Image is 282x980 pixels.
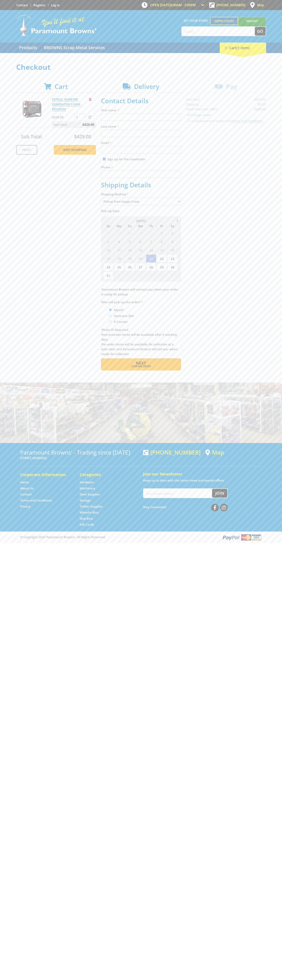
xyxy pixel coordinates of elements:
[109,314,112,317] input: Please select who will pick up the order.
[103,254,113,263] span: 17
[167,246,178,254] span: 16
[167,223,178,229] span: Sa
[82,122,94,128] span: $429.00
[238,17,266,32] a: Mount [PERSON_NAME]
[146,254,156,263] span: 21
[114,238,124,246] span: 4
[150,3,196,7] span: OPEN [DATE]
[135,246,146,254] span: 13
[80,504,103,509] a: Go to the Timber Supplies page
[101,114,181,121] input: Please enter your first name.
[136,360,146,366] span: Next
[16,43,40,53] a: Go to the Products page
[205,449,224,456] a: View a map of Gepps Cross location
[222,534,262,541] img: PayPal, Mastercard, Visa accepted
[143,478,262,483] p: Keep up to date with the latest news and special offers.
[16,534,266,541] div: ® Copyright 2025 Paramount Browns'. All Rights Reserved.
[125,246,135,254] span: 12
[101,171,181,178] input: Please enter your telephone number.
[51,3,60,7] a: Log in
[135,229,146,237] span: 30
[20,492,32,496] a: Go to the Contact page
[101,300,181,304] label: Who will pick up the order?
[236,45,250,50] span: (1 item)
[112,312,135,319] label: Someone Else
[143,449,201,456] div: [PHONE_NUMBER]
[33,3,45,7] a: Go to the registration page
[20,480,29,484] a: Go to the Home page
[16,3,28,7] a: Go to the Contact page
[101,146,181,153] input: Please enter your email address.
[101,165,181,170] label: Phone
[125,271,135,279] span: 2
[20,97,44,121] img: PETROL INVERTER GENERATOR 3.5KW - PEG3500I
[80,522,94,527] a: Go to the Gift Cards page
[20,456,139,460] p: [STREET_ADDRESS]
[101,198,181,205] select: Please select a shipping method.
[157,223,167,229] span: Fr
[101,358,181,370] button: Next Confirm order
[143,502,228,512] div: Stay Connected
[103,223,113,229] span: Su
[103,271,113,279] span: 31
[157,229,167,237] span: 1
[125,254,135,263] span: 19
[80,510,99,515] a: Go to the Wheelie Bins page
[167,254,178,263] span: 23
[157,254,167,263] span: 22
[101,287,178,296] em: Paramount Browns will contact you when your order is ready for pickup
[157,238,167,246] span: 8
[125,223,135,229] span: Tu
[170,3,196,7] span: 8:00am - 5:00pm
[103,238,113,246] span: 3
[89,97,92,101] a: Remove from cart
[114,271,124,279] span: 1
[112,307,125,313] label: Myself
[41,43,108,53] a: Go to the BROWNS Scrap Metal Services page
[20,498,52,503] a: Go to the Terms and Conditions page
[125,263,135,271] span: 26
[101,192,181,197] label: Shipping Method
[146,246,156,254] span: 14
[110,365,172,368] span: Confirm order
[167,238,178,246] span: 9
[135,271,146,279] span: 3
[80,480,94,484] a: Go to the Hardware page
[135,263,146,271] span: 27
[143,471,262,477] h5: Join our Newsletter
[20,449,139,456] h3: Paramount Browns' - Trading since [DATE]
[103,263,113,271] span: 24
[146,271,156,279] span: 4
[101,124,181,129] label: Last name
[101,181,181,189] h2: Shipping Details
[21,133,42,140] span: Sub Total
[101,97,181,105] h2: Contact Details
[101,108,181,113] label: First name
[255,27,266,36] button: Go
[55,82,68,91] span: Cart
[157,271,167,279] span: 5
[103,246,113,254] span: 10
[167,263,178,271] span: 30
[146,229,156,237] span: 31
[212,489,227,498] button: Join
[135,238,146,246] span: 6
[157,263,167,271] span: 29
[135,254,146,263] span: 20
[112,318,129,325] label: A Courier
[114,263,124,271] span: 25
[181,17,210,24] span: Set your store
[20,486,33,490] a: Go to the About Us page
[80,492,100,496] a: Go to the Steel Supplies page
[20,472,72,477] h5: Corporate Information
[52,122,96,128] p: Item total:
[80,472,131,477] h5: Categories
[20,504,30,509] a: Go to the Privacy page
[80,498,91,503] a: Go to the Storage page
[114,254,124,263] span: 18
[125,238,135,246] span: 5
[80,516,93,521] a: Go to the Skip Bins page
[109,309,112,311] input: Please select who will pick up the order.
[167,271,178,279] span: 6
[135,223,146,229] span: We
